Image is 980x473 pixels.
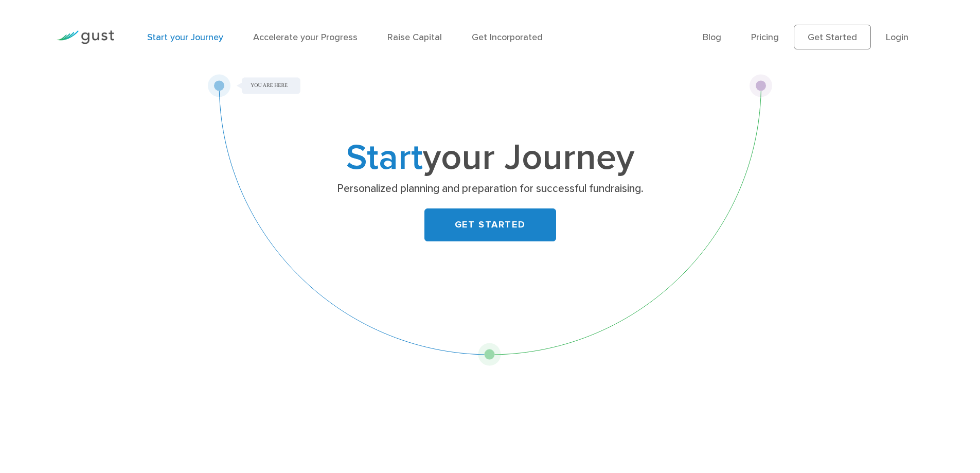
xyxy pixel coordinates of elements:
a: Get Started [794,25,871,49]
a: Raise Capital [387,32,442,43]
a: Get Incorporated [472,32,543,43]
a: Blog [703,32,721,43]
a: Start your Journey [147,32,223,43]
h1: your Journey [287,142,693,174]
a: GET STARTED [424,208,556,241]
img: Gust Logo [57,30,114,44]
span: Start [346,136,423,179]
p: Personalized planning and preparation for successful fundraising. [291,182,689,196]
a: Login [886,32,908,43]
a: Accelerate your Progress [253,32,358,43]
a: Pricing [751,32,779,43]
